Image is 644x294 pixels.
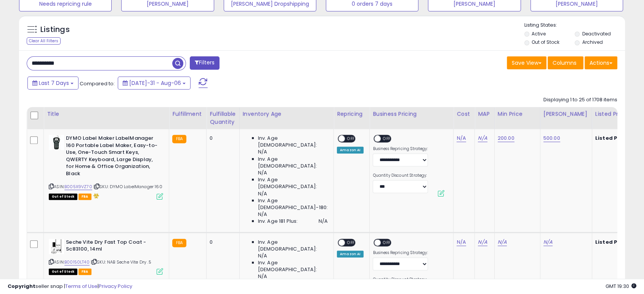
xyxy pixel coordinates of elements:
[498,110,537,118] div: Min Price
[258,259,328,273] span: Inv. Age [DEMOGRAPHIC_DATA]:
[258,218,298,225] span: Inv. Age 181 Plus:
[258,190,267,197] span: N/A
[532,30,546,37] label: Active
[548,56,583,69] button: Columns
[27,37,61,45] div: Clear All Filters
[93,184,162,190] span: | SKU: DYMO LabelManager 160
[78,268,91,275] span: FBA
[49,268,77,275] span: All listings that are currently out of stock and unavailable for purchase on Amazon
[210,110,236,126] div: Fulfillable Quantity
[582,39,603,45] label: Archived
[457,110,471,118] div: Cost
[337,251,364,257] div: Amazon AI
[65,283,98,290] a: Terms of Use
[457,134,466,142] a: N/A
[64,184,92,190] a: B005X9VZ70
[210,239,233,246] div: 0
[478,110,491,118] div: MAP
[66,239,159,255] b: Seche Vite Dry Fast Top Coat - Sc83100, 14ml
[39,79,69,87] span: Last 7 Days
[457,238,466,246] a: N/A
[172,110,203,118] div: Fulfillment
[498,238,507,246] a: N/A
[543,134,560,142] a: 500.00
[319,218,328,225] span: N/A
[78,193,91,200] span: FBA
[345,136,357,142] span: OFF
[8,283,132,290] div: seller snap | |
[258,176,328,190] span: Inv. Age [DEMOGRAPHIC_DATA]:
[47,110,166,118] div: Title
[478,134,487,142] a: N/A
[478,238,487,246] a: N/A
[172,239,186,247] small: FBA
[27,77,78,89] button: Last 7 Days
[91,193,99,198] i: hazardous material
[373,110,450,118] div: Business Pricing
[8,283,35,290] strong: Copyright
[64,259,90,265] a: B00150LT40
[49,135,64,150] img: 41iEYRx-q3L._SL40_.jpg
[118,77,191,89] button: [DATE]-31 - Aug-06
[543,238,553,246] a: N/A
[543,96,617,104] div: Displaying 1 to 25 of 1708 items
[532,39,559,45] label: Out of Stock
[49,239,64,254] img: 410pKBFvS9L._SL40_.jpg
[258,149,267,155] span: N/A
[80,80,115,87] span: Compared to:
[40,24,70,35] h5: Listings
[91,259,151,265] span: | SKU: NAB Seche Vite Dry .5
[595,238,630,246] b: Listed Price:
[582,30,611,37] label: Deactivated
[498,134,514,142] a: 200.00
[210,135,233,142] div: 0
[99,283,132,290] a: Privacy Policy
[258,156,328,169] span: Inv. Age [DEMOGRAPHIC_DATA]:
[337,110,366,118] div: Repricing
[507,56,546,69] button: Save View
[381,239,393,246] span: OFF
[595,134,630,142] b: Listed Price:
[66,135,159,179] b: DYMO Label Maker LabelManager 160 Portable Label Maker, Easy-to-Use, One-Touch Smart Keys, QWERTY...
[373,250,428,256] label: Business Repricing Strategy:
[258,169,267,176] span: N/A
[258,135,328,149] span: Inv. Age [DEMOGRAPHIC_DATA]:
[524,22,625,29] p: Listing States:
[49,239,163,274] div: ASIN:
[129,79,181,87] span: [DATE]-31 - Aug-06
[243,110,330,118] div: Inventory Age
[381,136,393,142] span: OFF
[258,211,267,218] span: N/A
[373,146,428,152] label: Business Repricing Strategy:
[172,135,186,143] small: FBA
[373,173,428,178] label: Quantity Discount Strategy:
[190,56,219,70] button: Filters
[345,239,357,246] span: OFF
[258,252,267,259] span: N/A
[543,110,589,118] div: [PERSON_NAME]
[585,56,617,69] button: Actions
[49,193,77,200] span: All listings that are currently out of stock and unavailable for purchase on Amazon
[49,135,163,199] div: ASIN:
[258,197,328,211] span: Inv. Age [DEMOGRAPHIC_DATA]-180:
[606,283,636,290] span: 2025-08-14 19:30 GMT
[553,59,577,67] span: Columns
[258,239,328,252] span: Inv. Age [DEMOGRAPHIC_DATA]:
[337,147,364,153] div: Amazon AI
